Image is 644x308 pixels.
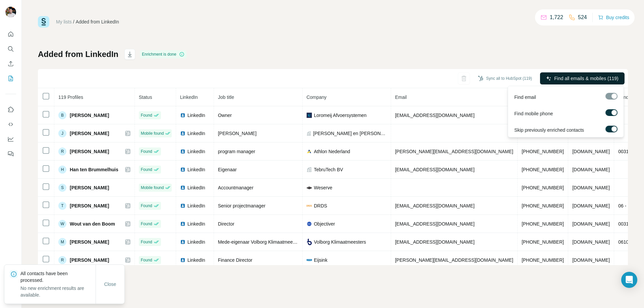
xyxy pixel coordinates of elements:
[58,256,66,264] div: R
[141,148,152,155] span: Found
[180,221,185,227] img: LinkedIn logo
[314,257,327,263] span: Eijsink
[572,203,610,208] span: [DOMAIN_NAME]
[395,167,475,172] span: [EMAIL_ADDRESS][DOMAIN_NAME]
[56,19,72,24] a: My lists
[307,95,327,100] span: Company
[70,166,118,173] span: Han ten Brummelhuis
[180,149,185,154] img: LinkedIn logo
[218,149,255,154] span: program manager
[572,149,610,154] span: [DOMAIN_NAME]
[58,129,66,137] div: J
[307,113,312,118] img: company-logo
[141,203,152,209] span: Found
[572,167,610,172] span: [DOMAIN_NAME]
[187,148,205,155] span: LinkedIn
[5,133,16,145] button: Dashboard
[58,184,66,192] div: S
[621,272,637,288] div: Open Intercom Messenger
[5,72,16,84] button: My lists
[314,239,366,245] span: Volborg Klimaatmeesters
[73,18,74,25] li: /
[5,148,16,160] button: Feedback
[58,166,66,174] div: H
[307,149,312,154] img: company-logo
[20,285,96,298] p: No new enrichment results are available.
[70,130,109,137] span: [PERSON_NAME]
[313,130,387,137] span: [PERSON_NAME] en [PERSON_NAME]
[38,49,118,60] h1: Added from LinkedIn
[70,112,109,119] span: [PERSON_NAME]
[314,184,332,191] span: Weserve
[218,257,253,263] span: Finance Director
[70,239,109,245] span: [PERSON_NAME]
[187,202,205,209] span: LinkedIn
[314,202,327,209] span: DRDS
[522,203,564,208] span: [PHONE_NUMBER]
[618,95,636,100] span: Landline
[218,185,254,190] span: Accountmanager
[314,112,367,119] span: Loromeij Afvoersystemen
[141,185,164,191] span: Mobile found
[218,131,257,136] span: [PERSON_NAME]
[70,184,109,191] span: [PERSON_NAME]
[5,43,16,55] button: Search
[70,257,109,263] span: [PERSON_NAME]
[141,167,152,173] span: Found
[141,112,152,118] span: Found
[180,185,185,190] img: LinkedIn logo
[395,113,475,118] span: [EMAIL_ADDRESS][DOMAIN_NAME]
[307,185,312,190] img: company-logo
[58,111,66,119] div: B
[187,112,205,119] span: LinkedIn
[395,239,475,245] span: [EMAIL_ADDRESS][DOMAIN_NAME]
[139,95,152,100] span: Status
[307,238,312,246] img: company-logo
[514,94,536,101] span: Find email
[550,13,563,21] p: 1,722
[187,239,205,245] span: LinkedIn
[180,95,198,100] span: LinkedIn
[100,278,121,290] button: Close
[70,221,115,227] span: Wout van den Boom
[522,185,564,190] span: [PHONE_NUMBER]
[395,257,513,263] span: [PERSON_NAME][EMAIL_ADDRESS][DOMAIN_NAME]
[5,58,16,70] button: Enrich CSV
[187,257,205,263] span: LinkedIn
[540,72,625,84] button: Find all emails & mobiles (119)
[58,238,66,246] div: M
[58,220,66,228] div: W
[395,221,475,227] span: [EMAIL_ADDRESS][DOMAIN_NAME]
[395,149,513,154] span: [PERSON_NAME][EMAIL_ADDRESS][DOMAIN_NAME]
[180,257,185,263] img: LinkedIn logo
[5,104,16,116] button: Use Surfe on LinkedIn
[307,203,312,208] img: company-logo
[104,281,116,288] span: Close
[187,184,205,191] span: LinkedIn
[218,167,237,172] span: Eigenaar
[314,148,350,155] span: Athlon Nederland
[572,185,610,190] span: [DOMAIN_NAME]
[180,203,185,208] img: LinkedIn logo
[522,239,564,245] span: [PHONE_NUMBER]
[522,257,564,263] span: [PHONE_NUMBER]
[307,257,312,263] img: company-logo
[141,221,152,227] span: Found
[473,73,537,83] button: Sync all to HubSpot (119)
[554,75,618,82] span: Find all emails & mobiles (119)
[38,16,49,27] img: Surfe Logo
[70,202,109,209] span: [PERSON_NAME]
[20,270,96,284] p: All contacts have been processed.
[5,28,16,40] button: Quick start
[187,221,205,227] span: LinkedIn
[141,239,152,245] span: Found
[58,147,66,156] div: R
[572,239,610,245] span: [DOMAIN_NAME]
[76,18,119,25] div: Added from LinkedIn
[5,7,16,17] img: Avatar
[218,221,234,227] span: Director
[140,50,186,58] div: Enrichment is done
[218,239,303,245] span: Mede-eigenaar Volborg Klimaatmeesters
[578,13,587,21] p: 524
[572,221,610,227] span: [DOMAIN_NAME]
